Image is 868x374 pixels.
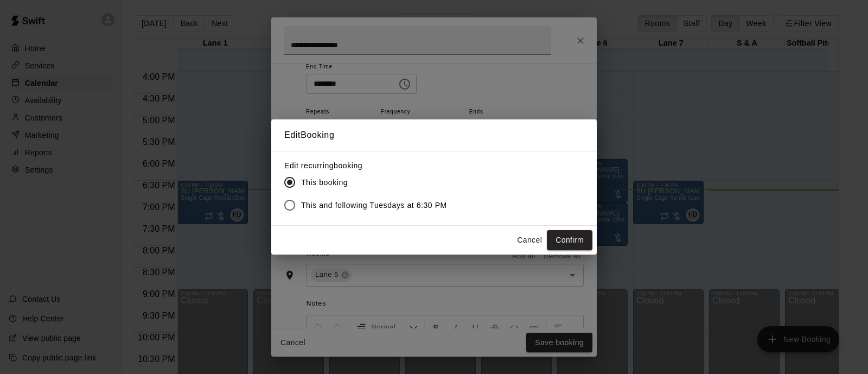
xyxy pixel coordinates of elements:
[271,119,597,151] h2: Edit Booking
[301,200,447,211] span: This and following Tuesdays at 6:30 PM
[301,177,348,188] span: This booking
[547,230,592,250] button: Confirm
[512,230,547,250] button: Cancel
[284,160,456,171] label: Edit recurring booking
